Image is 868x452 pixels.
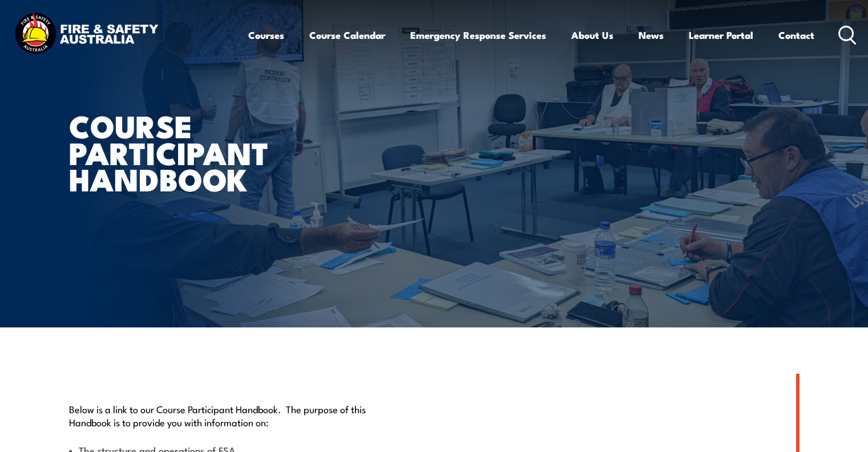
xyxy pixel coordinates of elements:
[571,20,613,50] a: About Us
[69,402,382,429] p: Below is a link to our Course Participant Handbook. The purpose of this Handbook is to provide yo...
[639,20,664,50] a: News
[410,20,546,50] a: Emergency Response Services
[778,20,814,50] a: Contact
[69,112,351,192] h1: Course Participant Handbook
[689,20,753,50] a: Learner Portal
[248,20,284,50] a: Courses
[309,20,385,50] a: Course Calendar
